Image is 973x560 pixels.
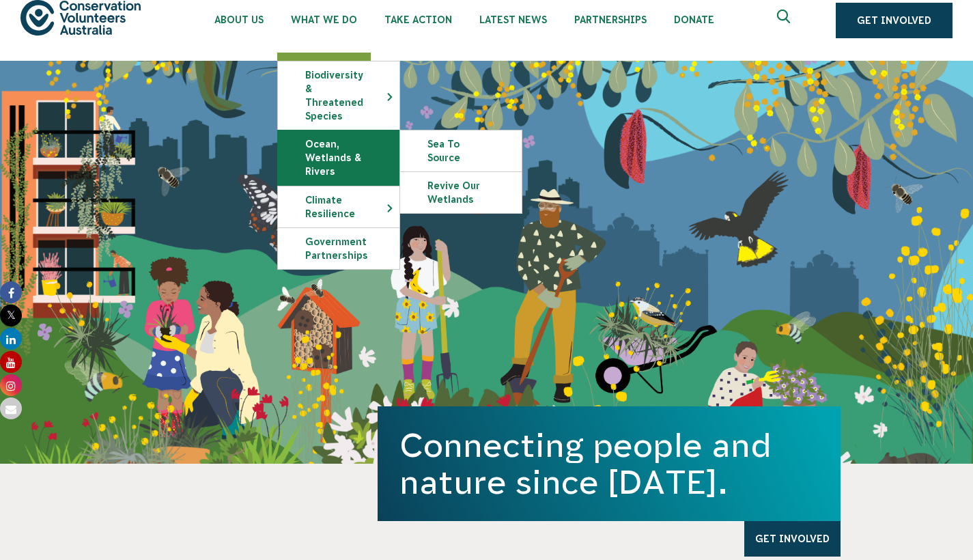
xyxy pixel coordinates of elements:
[769,4,802,37] button: Expand search box Close search box
[479,14,547,25] span: Latest News
[278,186,399,227] a: Climate Resilience
[400,172,522,213] a: Revive Our Wetlands
[400,130,522,171] a: Sea To Source
[744,521,841,557] a: Get Involved
[278,228,399,269] a: Government Partnerships
[574,14,647,25] span: Partnerships
[277,186,400,227] li: Climate Resilience
[399,427,819,501] h1: Connecting people and nature since [DATE].
[291,14,357,25] span: What We Do
[277,61,400,130] li: Biodiversity & Threatened Species
[278,61,399,130] a: Biodiversity & Threatened Species
[278,130,399,185] a: Ocean, Wetlands & Rivers
[777,10,794,31] span: Expand search box
[836,3,953,38] a: Get Involved
[214,14,264,25] span: About Us
[384,14,452,25] span: Take Action
[674,14,714,25] span: Donate
[277,130,400,186] li: Ocean, Wetlands & Rivers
